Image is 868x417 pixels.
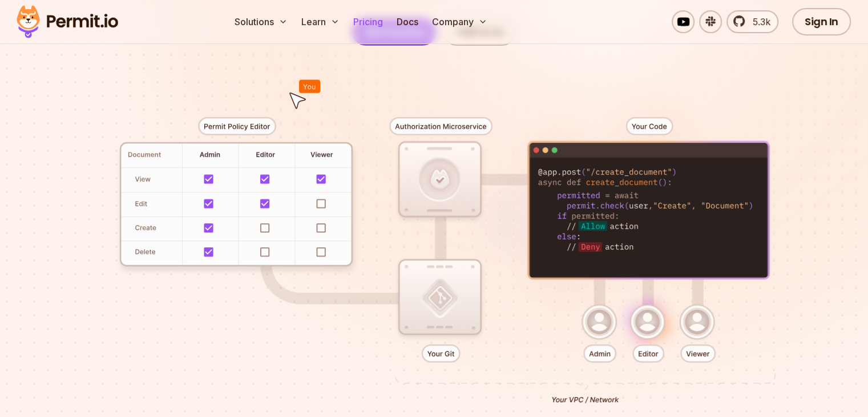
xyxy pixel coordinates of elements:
button: Learn [297,10,344,33]
img: Permit logo [11,2,123,41]
a: 5.3k [726,10,778,33]
a: Docs [392,10,423,33]
button: Company [427,10,492,33]
a: Sign In [792,8,851,35]
a: Pricing [349,10,387,33]
span: 5.3k [746,15,770,29]
button: Solutions [230,10,292,33]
